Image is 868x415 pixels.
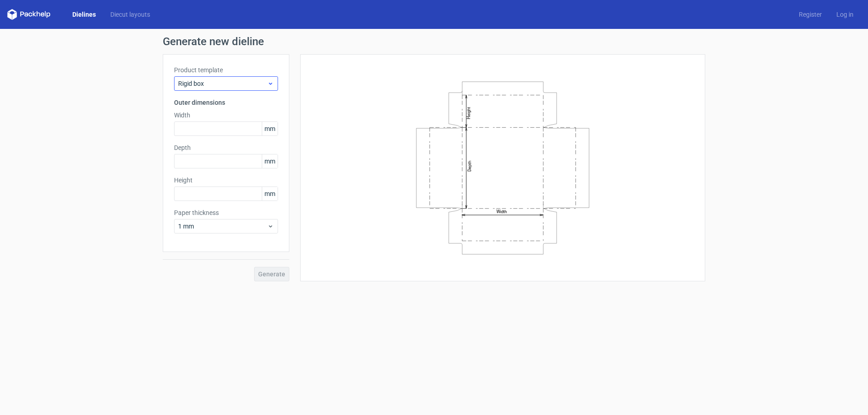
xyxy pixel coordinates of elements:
a: Dielines [65,10,103,19]
text: Depth [467,160,472,171]
span: mm [262,187,278,201]
h3: Outer dimensions [174,98,278,107]
label: Product template [174,65,278,75]
a: Log in [829,10,861,19]
label: Width [174,111,278,120]
label: Height [174,176,278,185]
h1: Generate new dieline [163,36,705,47]
a: Diecut layouts [103,10,157,19]
a: Register [792,10,829,19]
span: mm [262,154,278,168]
span: Rigid box [178,79,267,88]
span: mm [262,122,278,135]
span: 1 mm [178,222,267,231]
label: Paper thickness [174,208,278,217]
text: Width [496,209,507,214]
label: Depth [174,143,278,152]
text: Height [466,107,471,119]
